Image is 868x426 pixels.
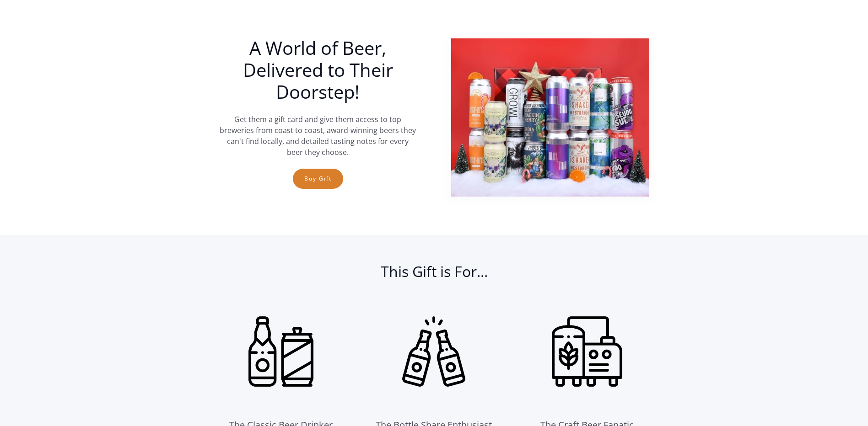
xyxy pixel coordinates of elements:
[219,114,417,158] p: Get them a gift card and give them access to top breweries from coast to coast, award-winning bee...
[293,169,343,189] a: Buy Gift
[219,262,649,290] h2: This Gift is For...
[219,37,417,103] h1: A World of Beer, Delivered to Their Doorstep!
